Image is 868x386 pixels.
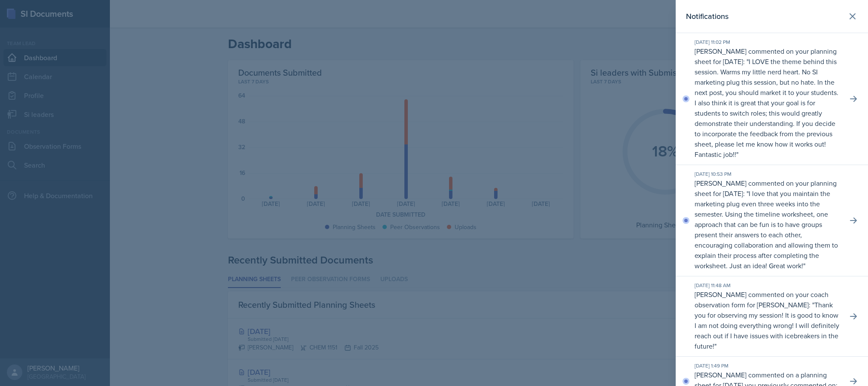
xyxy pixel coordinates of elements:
[695,46,841,159] p: [PERSON_NAME] commented on your planning sheet for [DATE]: " "
[695,57,838,159] p: I LOVE the theme behind this session. Warms my little nerd heart. No SI marketing plug this sessi...
[695,170,841,178] div: [DATE] 10:53 PM
[695,289,841,351] p: [PERSON_NAME] commented on your coach observation form for [PERSON_NAME]: " "
[695,178,841,271] p: [PERSON_NAME] commented on your planning sheet for [DATE]: " "
[695,38,841,46] div: [DATE] 11:02 PM
[695,189,838,270] p: I love that you maintain the marketing plug even three weeks into the semester. Using the timelin...
[695,282,841,289] div: [DATE] 11:48 AM
[695,300,839,351] p: Thank you for observing my session! It is good to know I am not doing everything wrong! I will de...
[686,10,728,22] h2: Notifications
[695,362,841,370] div: [DATE] 1:49 PM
